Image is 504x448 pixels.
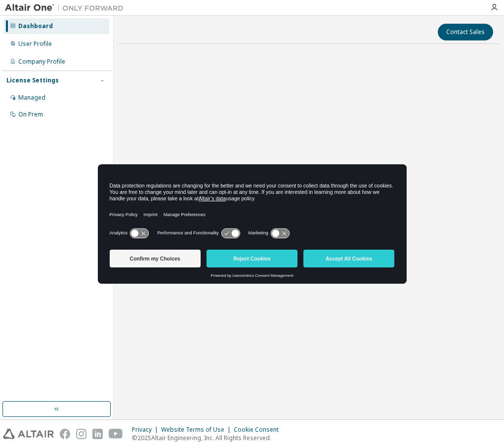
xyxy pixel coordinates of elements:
[234,426,285,434] div: Cookie Consent
[18,40,52,48] div: User Profile
[6,76,59,84] div: License Settings
[18,94,45,102] div: Managed
[3,429,54,439] img: altair_logo.svg
[132,426,161,434] div: Privacy
[438,24,493,40] button: Contact Sales
[18,58,65,66] div: Company Profile
[161,426,234,434] div: Website Terms of Use
[5,3,128,13] img: Altair One
[60,429,70,439] img: facebook.svg
[92,429,103,439] img: linkedin.svg
[18,111,43,118] div: On Prem
[76,429,86,439] img: instagram.svg
[18,22,53,30] div: Dashboard
[109,429,123,439] img: youtube.svg
[132,434,285,442] p: © 2025 Altair Engineering, Inc. All Rights Reserved.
